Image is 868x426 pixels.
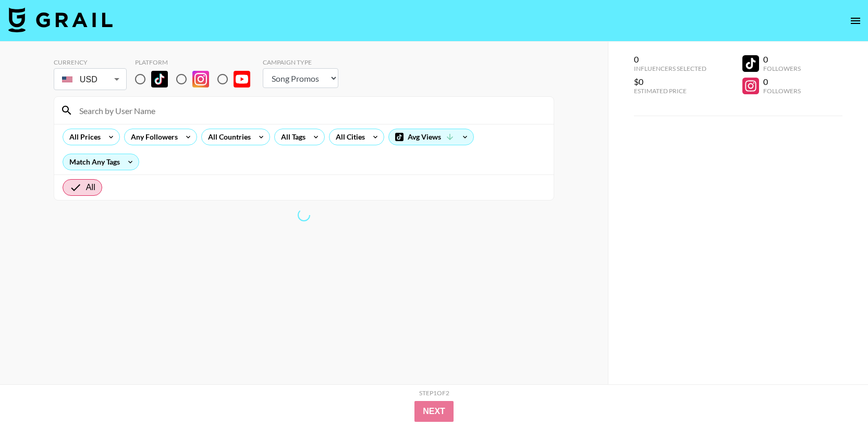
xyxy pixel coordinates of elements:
[151,71,168,87] img: TikTok
[8,7,113,32] img: Grail Talent
[234,71,250,87] img: YouTube
[125,129,180,145] div: Any Followers
[73,102,547,119] input: Search by User Name
[414,401,454,422] button: Next
[816,374,855,414] iframe: Drift Widget Chat Controller
[54,58,127,66] div: Currency
[845,10,866,31] button: open drawer
[763,54,801,65] div: 0
[763,77,801,87] div: 0
[419,389,449,397] div: Step 1 of 2
[634,77,706,87] div: $0
[86,181,95,194] span: All
[56,70,125,89] div: USD
[275,129,308,145] div: All Tags
[263,58,338,66] div: Campaign Type
[202,129,253,145] div: All Countries
[135,58,259,66] div: Platform
[634,54,706,65] div: 0
[296,207,312,223] span: Refreshing lists, bookers, clients, countries, tags, cities, talent, talent...
[763,87,801,95] div: Followers
[389,129,473,145] div: Avg Views
[63,154,139,170] div: Match Any Tags
[329,129,367,145] div: All Cities
[634,65,706,72] div: Influencers Selected
[634,87,706,95] div: Estimated Price
[63,129,103,145] div: All Prices
[192,71,209,87] img: Instagram
[763,65,801,72] div: Followers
